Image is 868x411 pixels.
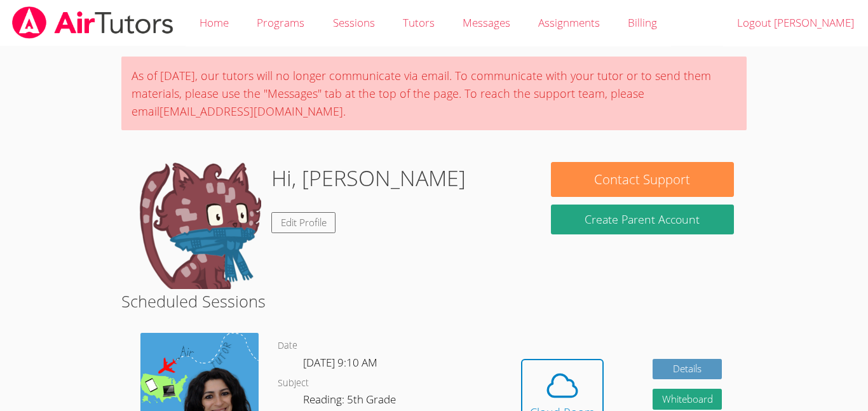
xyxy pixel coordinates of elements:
img: default.png [134,162,261,289]
div: As of [DATE], our tutors will no longer communicate via email. To communicate with your tutor or ... [121,57,747,130]
span: [DATE] 9:10 AM [303,355,377,370]
img: airtutors_banner-c4298cdbf04f3fff15de1276eac7730deb9818008684d7c2e4769d2f7ddbe033.png [11,6,175,39]
span: Messages [463,15,510,30]
dt: Date [278,338,297,354]
button: Contact Support [551,162,734,197]
a: Edit Profile [271,212,336,233]
dt: Subject [278,375,309,391]
h1: Hi, [PERSON_NAME] [271,162,466,194]
button: Create Parent Account [551,205,734,234]
button: Whiteboard [653,389,722,410]
h2: Scheduled Sessions [121,289,747,313]
a: Details [653,359,722,380]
